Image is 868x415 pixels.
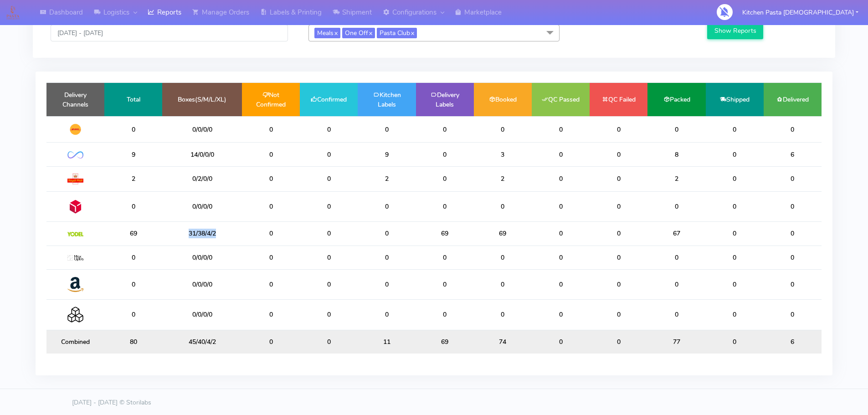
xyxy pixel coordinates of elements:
[104,269,162,299] td: 0
[242,116,300,143] td: 0
[46,83,104,116] td: Delivery Channels
[51,25,288,41] input: Pick the Daterange
[647,246,705,269] td: 0
[706,83,764,116] td: Shipped
[532,166,590,191] td: 0
[706,300,764,330] td: 0
[706,330,764,354] td: 0
[162,222,242,246] td: 31/38/4/2
[706,269,764,299] td: 0
[104,330,162,354] td: 80
[314,28,340,38] span: Meals
[300,330,358,354] td: 0
[242,269,300,299] td: 0
[358,166,416,191] td: 2
[377,28,417,38] span: Pasta Club
[300,269,358,299] td: 0
[242,143,300,166] td: 0
[532,300,590,330] td: 0
[735,3,865,22] button: Kitchen Pasta [DEMOGRAPHIC_DATA]
[162,269,242,299] td: 0/0/0/0
[764,191,822,221] td: 0
[358,246,416,269] td: 0
[358,330,416,354] td: 11
[67,151,83,159] img: OnFleet
[764,83,822,116] td: Delivered
[647,222,705,246] td: 67
[764,330,822,354] td: 6
[764,166,822,191] td: 0
[707,22,763,39] button: Show Reports
[532,143,590,166] td: 0
[358,116,416,143] td: 0
[162,330,242,354] td: 45/40/4/2
[764,116,822,143] td: 0
[67,255,83,261] img: MaxOptra
[706,116,764,143] td: 0
[416,246,474,269] td: 0
[416,83,474,116] td: Delivery Labels
[300,143,358,166] td: 0
[647,330,705,354] td: 77
[764,300,822,330] td: 0
[590,166,647,191] td: 0
[474,83,532,116] td: Booked
[590,191,647,221] td: 0
[162,246,242,269] td: 0/0/0/0
[532,222,590,246] td: 0
[162,143,242,166] td: 14/0/0/0
[368,28,372,37] a: x
[590,143,647,166] td: 0
[416,300,474,330] td: 0
[300,166,358,191] td: 0
[532,269,590,299] td: 0
[300,191,358,221] td: 0
[532,191,590,221] td: 0
[358,300,416,330] td: 0
[67,199,83,215] img: DPD
[242,330,300,354] td: 0
[590,116,647,143] td: 0
[358,191,416,221] td: 0
[416,330,474,354] td: 69
[474,166,532,191] td: 2
[242,191,300,221] td: 0
[474,300,532,330] td: 0
[706,166,764,191] td: 0
[67,174,83,184] img: Royal Mail
[300,246,358,269] td: 0
[590,330,647,354] td: 0
[67,307,83,323] img: Collection
[300,222,358,246] td: 0
[590,222,647,246] td: 0
[104,191,162,221] td: 0
[474,269,532,299] td: 0
[706,222,764,246] td: 0
[590,246,647,269] td: 0
[67,277,83,292] img: Amazon
[67,123,83,135] img: DHL
[416,191,474,221] td: 0
[67,232,83,236] img: Yodel
[300,300,358,330] td: 0
[474,143,532,166] td: 3
[474,116,532,143] td: 0
[647,143,705,166] td: 8
[532,116,590,143] td: 0
[104,246,162,269] td: 0
[706,143,764,166] td: 0
[104,143,162,166] td: 9
[242,300,300,330] td: 0
[104,166,162,191] td: 2
[764,222,822,246] td: 0
[474,246,532,269] td: 0
[532,83,590,116] td: QC Passed
[242,246,300,269] td: 0
[342,28,375,38] span: One Off
[416,116,474,143] td: 0
[162,83,242,116] td: Boxes(S/M/L/XL)
[162,300,242,330] td: 0/0/0/0
[242,83,300,116] td: Not Confirmed
[532,330,590,354] td: 0
[416,166,474,191] td: 0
